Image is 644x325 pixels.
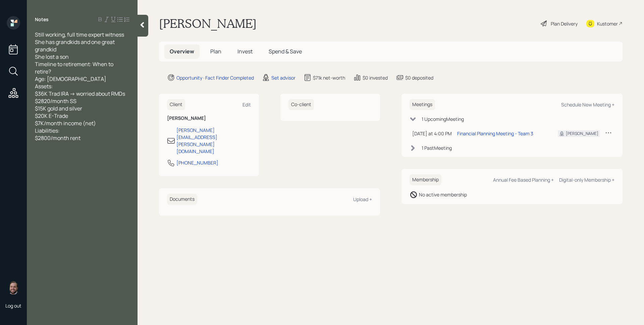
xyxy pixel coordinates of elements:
div: Opportunity · Fact Finder Completed [176,74,254,81]
div: 1 Past Meeting [422,144,452,151]
div: Log out [5,303,21,309]
label: Notes [35,16,49,23]
h6: Co-client [288,99,314,110]
span: Spend & Save [269,48,302,55]
div: Digital-only Membership + [559,177,614,183]
h6: Membership [410,174,441,185]
div: Upload + [353,196,372,202]
span: Plan [210,48,221,55]
span: Overview [170,48,194,55]
div: $0 invested [363,74,388,81]
div: Edit [243,101,251,108]
h6: Documents [167,194,197,205]
div: Kustomer [597,20,618,27]
div: Schedule New Meeting + [561,101,614,108]
h6: Meetings [410,99,435,110]
div: Plan Delivery [551,20,578,27]
img: james-distasi-headshot.png [7,281,20,294]
div: [DATE] at 4:00 PM [412,130,452,137]
div: Set advisor [271,74,296,81]
div: $0 deposited [405,74,433,81]
span: Invest [237,48,253,55]
div: Financial Planning Meeting - Team 3 [457,130,533,137]
div: 1 Upcoming Meeting [422,115,464,123]
div: Annual Fee Based Planning + [493,177,554,183]
h1: [PERSON_NAME] [159,16,257,31]
div: No active membership [419,191,467,198]
div: [PHONE_NUMBER] [176,159,218,166]
h6: [PERSON_NAME] [167,115,251,121]
div: $71k net-worth [313,74,345,81]
h6: Client [167,99,185,110]
div: [PERSON_NAME] [566,131,598,137]
div: [PERSON_NAME][EMAIL_ADDRESS][PERSON_NAME][DOMAIN_NAME] [176,127,251,155]
span: Still working, full time expert witness She has grandkids and one great grandkid She lost a son T... [35,31,125,142]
